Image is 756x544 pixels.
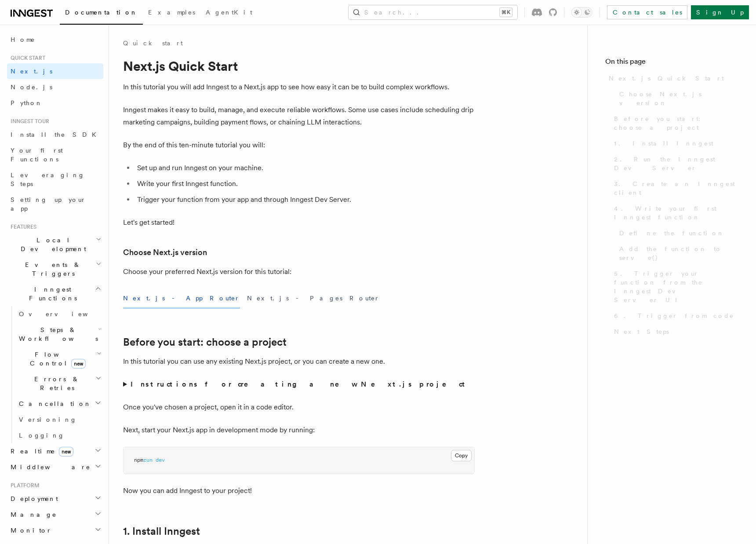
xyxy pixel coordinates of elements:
[7,223,36,230] span: Features
[15,350,97,368] span: Flow Control
[614,155,738,172] span: 2. Run the Inngest Dev Server
[206,9,252,16] span: AgentKit
[19,416,77,423] span: Versioning
[611,308,738,324] a: 6. Trigger from code
[134,162,475,174] li: Set up and run Inngest on your machine.
[15,306,103,322] a: Overview
[611,176,738,201] a: 3. Create an Inngest client
[619,229,724,237] span: Define the function
[71,359,86,369] span: new
[7,32,103,47] a: Home
[60,3,143,25] a: Documentation
[7,306,103,443] div: Inngest Functions
[500,8,512,17] kbd: ⌘K
[123,378,475,391] summary: Instructions for creating a new Next.js project
[619,90,738,107] span: Choose Next.js version
[19,432,65,439] span: Logging
[123,246,207,259] a: Choose Next.js version
[123,485,475,497] p: Now you can add Inngest to your project!
[7,281,103,306] button: Inngest Functions
[619,245,738,262] span: Add the function to serve()
[7,118,49,125] span: Inngest tour
[123,58,475,74] h1: Next.js Quick Start
[691,5,749,19] a: Sign Up
[123,288,240,308] button: Next.js - App Router
[143,3,200,24] a: Examples
[15,396,103,412] button: Cancellation
[65,9,138,16] span: Documentation
[611,324,738,340] a: Next Steps
[59,447,73,456] span: new
[614,269,738,304] span: 5. Trigger your function from the Inngest Dev Server UI
[7,526,52,535] span: Monitor
[7,285,95,303] span: Inngest Functions
[123,216,475,229] p: Let's get started!
[611,201,738,225] a: 4. Write your first Inngest function
[123,355,475,368] p: In this tutorial you can use any existing Next.js project, or you can create a new one.
[7,192,103,216] a: Setting up your app
[7,63,103,79] a: Next.js
[11,68,52,75] span: Next.js
[148,9,195,16] span: Examples
[614,327,669,336] span: Next Steps
[123,81,475,93] p: In this tutorial you will add Inngest to a Next.js app to see how easy it can be to build complex...
[7,443,103,459] button: Realtimenew
[7,257,103,281] button: Events & Triggers
[123,401,475,413] p: Once you've chosen a project, open it in a code editor.
[614,114,738,132] span: Before you start: choose a project
[11,196,86,212] span: Setting up your app
[7,260,96,278] span: Events & Triggers
[614,311,734,320] span: 6. Trigger from code
[611,111,738,135] a: Before you start: choose a project
[123,336,287,348] a: Before you start: choose a project
[607,5,687,19] a: Contact sales
[11,131,102,138] span: Install the SDK
[134,194,475,206] li: Trigger your function from your app and through Inngest Dev Server.
[7,522,103,538] button: Monitor
[15,322,103,347] button: Steps & Workflows
[15,427,103,443] a: Logging
[200,3,258,24] a: AgentKit
[614,204,738,222] span: 4. Write your first Inngest function
[611,135,738,151] a: 1. Install Inngest
[7,507,103,522] button: Manage
[7,79,103,95] a: Node.js
[616,86,738,111] a: Choose Next.js version
[7,232,103,257] button: Local Development
[349,5,517,19] button: Search...⌘K
[15,371,103,396] button: Errors & Retries
[7,167,103,192] a: Leveraging Steps
[7,142,103,167] a: Your first Functions
[123,39,183,47] a: Quick start
[611,151,738,176] a: 2. Run the Inngest Dev Server
[614,139,713,148] span: 1. Install Inngest
[11,99,43,106] span: Python
[7,463,91,471] span: Middleware
[605,56,738,70] h4: On this page
[451,450,472,461] button: Copy
[616,225,738,241] a: Define the function
[7,55,45,62] span: Quick start
[131,380,469,388] strong: Instructions for creating a new Next.js project
[7,494,58,503] span: Deployment
[7,95,103,111] a: Python
[611,266,738,308] a: 5. Trigger your function from the Inngest Dev Server UI
[134,178,475,190] li: Write your first Inngest function.
[11,147,63,163] span: Your first Functions
[123,525,200,537] a: 1. Install Inngest
[134,457,143,463] span: npm
[247,288,380,308] button: Next.js - Pages Router
[15,347,103,371] button: Flow Controlnew
[15,375,95,392] span: Errors & Retries
[11,172,85,187] span: Leveraging Steps
[7,236,96,253] span: Local Development
[123,104,475,128] p: Inngest makes it easy to build, manage, and execute reliable workflows. Some use cases include sc...
[7,491,103,507] button: Deployment
[616,241,738,266] a: Add the function to serve()
[605,70,738,86] a: Next.js Quick Start
[15,399,91,408] span: Cancellation
[156,457,165,463] span: dev
[15,412,103,427] a: Versioning
[123,424,475,436] p: Next, start your Next.js app in development mode by running:
[15,325,98,343] span: Steps & Workflows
